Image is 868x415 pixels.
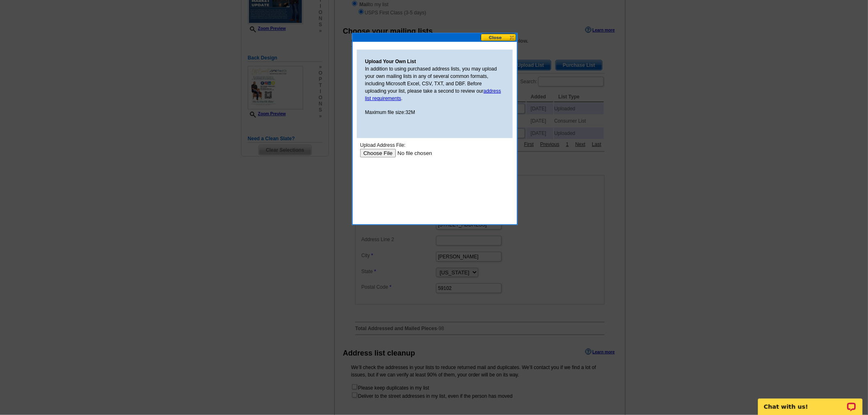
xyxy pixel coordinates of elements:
[406,109,415,115] span: 32M
[753,389,868,415] iframe: LiveChat chat widget
[365,65,505,102] p: In addition to using purchased address lists, you may upload your own mailing lists in any of sev...
[3,3,153,11] div: Upload Address File:
[365,109,505,116] p: Maximum file size:
[365,59,416,64] strong: Upload Your Own List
